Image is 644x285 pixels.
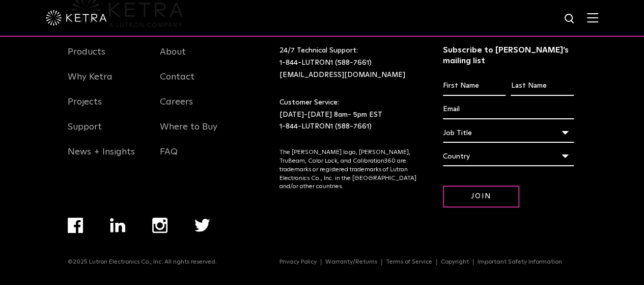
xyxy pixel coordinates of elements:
[152,218,167,233] img: instagram
[68,218,83,233] img: facebook
[443,76,506,96] input: First Name
[382,259,437,265] a: Terms of Service
[68,71,113,95] a: Why Ketra
[160,96,193,120] a: Careers
[279,45,417,81] p: 24/7 Technical Support:
[443,123,574,143] div: Job Title
[46,10,107,25] img: ketra-logo-2019-white
[279,258,576,266] div: Navigation Menu
[110,218,126,232] img: linkedin
[194,219,210,232] img: twitter
[279,148,417,191] p: The [PERSON_NAME] logo, [PERSON_NAME], TruBeam, Color Lock, and Calibration360 are trademarks or ...
[68,45,145,170] div: Navigation Menu
[68,146,135,170] a: News + Insights
[443,186,519,208] input: Join
[443,100,574,119] input: Email
[587,13,598,22] img: Hamburger%20Nav.svg
[160,46,186,70] a: About
[279,123,372,130] a: 1-844-LUTRON1 (588-7661)
[279,97,417,133] p: Customer Service: [DATE]-[DATE] 8am- 5pm EST
[160,121,217,145] a: Where to Buy
[279,59,372,66] a: 1-844-LUTRON1 (588-7661)
[443,45,574,66] h3: Subscribe to [PERSON_NAME]’s mailing list
[160,146,178,170] a: FAQ
[68,96,102,120] a: Projects
[279,71,405,79] a: [EMAIL_ADDRESS][DOMAIN_NAME]
[473,259,566,265] a: Important Safety Information
[68,218,237,258] div: Navigation Menu
[68,121,102,145] a: Support
[68,258,217,266] p: ©2025 Lutron Electronics Co., Inc. All rights reserved.
[443,147,574,166] div: Country
[160,45,237,170] div: Navigation Menu
[564,13,576,25] img: search icon
[68,46,105,70] a: Products
[437,259,473,265] a: Copyright
[160,71,194,95] a: Contact
[511,76,573,96] input: Last Name
[275,259,321,265] a: Privacy Policy
[321,259,382,265] a: Warranty/Returns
